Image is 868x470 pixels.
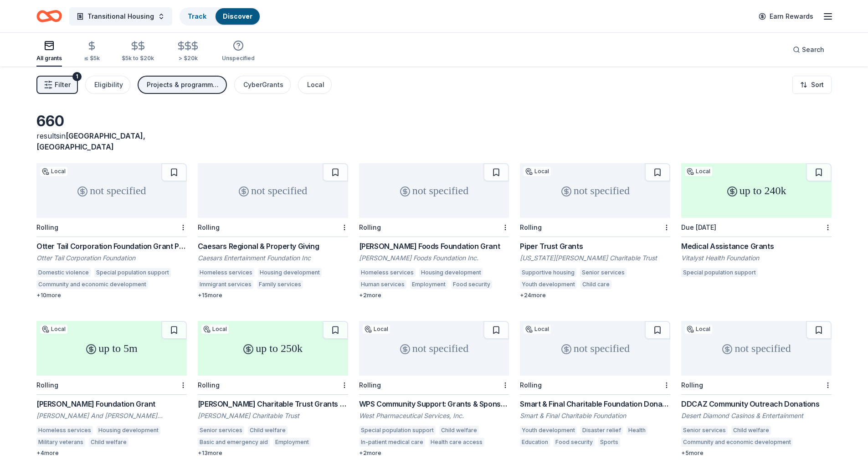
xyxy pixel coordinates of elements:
div: Child welfare [439,426,479,435]
div: CyberGrants [243,79,283,90]
button: Filter1 [36,76,78,94]
div: DDCAZ Community Outreach Donations [681,398,832,409]
button: Search [786,41,832,59]
div: Family services [257,280,303,289]
div: > $20k [176,55,200,62]
div: up to 250k [198,321,348,376]
div: Immigrant services [198,280,253,289]
span: Sort [811,79,824,90]
div: Parent education [615,280,665,289]
a: not specifiedRolling[PERSON_NAME] Foods Foundation Grant[PERSON_NAME] Foods Foundation Inc.Homele... [359,163,509,299]
div: [PERSON_NAME] Foods Foundation Grant [359,241,509,252]
div: [PERSON_NAME] Foods Foundation Inc. [359,253,509,263]
div: Housing development [97,426,160,435]
div: not specified [520,163,670,218]
div: Health [627,426,647,435]
a: up to 5mLocalRolling[PERSON_NAME] Foundation Grant[PERSON_NAME] And [PERSON_NAME] FoundationHomel... [36,321,187,457]
div: Rolling [520,381,542,389]
div: Child welfare [248,426,288,435]
div: Medical Assistance Grants [681,241,832,252]
div: Due [DATE] [681,223,716,231]
div: not specified [198,163,348,218]
a: not specifiedLocalRollingPiper Trust Grants[US_STATE][PERSON_NAME] Charitable TrustSupportive hou... [520,163,670,299]
div: Desert Diamond Casinos & Entertainment [681,411,832,420]
a: Discover [223,12,252,20]
div: Vitalyst Health Foundation [681,253,832,263]
span: in [36,131,145,151]
div: Eligibility [94,79,123,90]
div: not specified [520,321,670,376]
div: Education [520,438,550,447]
div: Basic and emergency aid [198,438,270,447]
div: Special population support [359,426,436,435]
div: not specified [681,321,832,376]
a: up to 250kLocalRolling[PERSON_NAME] Charitable Trust Grants (Non-Environment Requests)[PERSON_NAM... [198,321,348,457]
a: not specifiedLocalRollingWPS Community Support: Grants & SponsorhipsWest Pharmaceutical Services,... [359,321,509,457]
div: West Pharmaceutical Services, Inc. [359,411,509,420]
div: Local [201,325,229,334]
div: Food security [451,280,492,289]
div: $5k to $20k [122,55,154,62]
div: Local [524,167,551,176]
button: CyberGrants [234,76,291,94]
button: ≤ $5k [84,37,100,67]
div: Special population support [94,268,171,277]
div: results [36,130,187,152]
div: + 15 more [198,292,348,299]
div: [US_STATE][PERSON_NAME] Charitable Trust [520,253,670,263]
button: Sort [792,76,832,94]
div: Senior services [681,426,728,435]
div: Otter Tail Corporation Foundation Grant Program [36,241,187,252]
button: Transitional Housing [69,7,172,26]
div: [PERSON_NAME] Foundation Grant [36,398,187,409]
div: Rolling [36,223,58,231]
a: Earn Rewards [753,8,819,25]
div: Senior services [580,268,627,277]
div: not specified [36,163,187,218]
div: ≤ $5k [84,55,100,62]
button: Eligibility [85,76,130,94]
div: Community and economic development [681,438,793,447]
button: TrackDiscover [180,7,261,26]
div: Health care access [429,438,484,447]
div: WPS Community Support: Grants & Sponsorhips [359,398,509,409]
button: All grants [36,36,62,67]
div: Unspecified [222,55,255,62]
div: All grants [36,55,62,62]
a: not specifiedLocalRollingDDCAZ Community Outreach DonationsDesert Diamond Casinos & Entertainment... [681,321,832,457]
div: Food security [554,438,595,447]
div: Housing development [419,268,483,277]
div: Local [40,325,67,334]
div: Homeless services [36,426,93,435]
div: [PERSON_NAME] Charitable Trust Grants (Non-Environment Requests) [198,398,348,409]
div: Community and economic development [36,280,148,289]
div: Supportive housing [520,268,576,277]
div: Human services [359,280,406,289]
div: + 10 more [36,292,187,299]
div: + 24 more [520,292,670,299]
button: Unspecified [222,36,255,67]
div: Smart & Final Charitable Foundation [520,411,670,420]
div: Caesars Entertainment Foundation Inc [198,253,348,263]
button: > $20k [176,37,200,67]
div: Housing development [258,268,322,277]
div: Rolling [359,223,381,231]
button: Projects & programming, General operations [138,76,227,94]
div: Employment [273,438,311,447]
span: Transitional Housing [87,11,154,22]
div: Smart & Final Charitable Foundation Donations [520,398,670,409]
a: not specifiedLocalRollingSmart & Final Charitable Foundation DonationsSmart & Final Charitable Fo... [520,321,670,449]
a: Track [188,12,206,20]
div: Local [363,325,390,334]
div: Rolling [198,223,220,231]
a: not specifiedRollingCaesars Regional & Property GivingCaesars Entertainment Foundation IncHomeles... [198,163,348,299]
div: 1 [72,72,82,81]
div: Child welfare [89,438,128,447]
div: + 2 more [359,292,509,299]
div: Homeless services [198,268,254,277]
a: Home [36,5,62,27]
div: Sports [598,438,620,447]
div: Homeless services [359,268,416,277]
div: not specified [359,163,509,218]
div: Rolling [359,381,381,389]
